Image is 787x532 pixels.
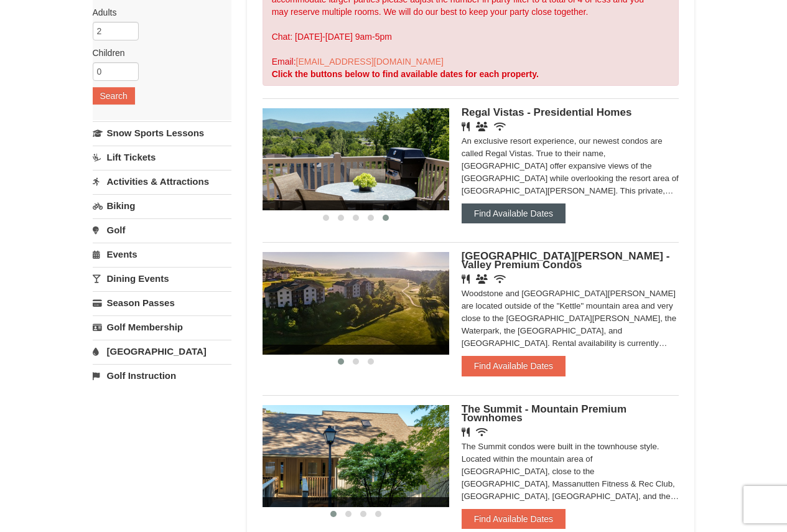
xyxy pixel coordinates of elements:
[462,135,679,197] div: An exclusive resort experience, our newest condos are called Regal Vistas. True to their name, [G...
[476,274,488,284] i: Banquet Facilities
[93,146,231,169] a: Lift Tickets
[93,291,231,314] a: Season Passes
[462,203,566,223] button: Find Available Dates
[462,274,470,284] i: Restaurant
[93,194,231,217] a: Biking
[462,250,670,271] span: [GEOGRAPHIC_DATA][PERSON_NAME] - Valley Premium Condos
[462,509,566,529] button: Find Available Dates
[272,69,539,79] strong: Click the buttons below to find available dates for each property.
[93,170,231,193] a: Activities & Attractions
[462,441,679,503] div: The Summit condos were built in the townhouse style. Located within the mountain area of [GEOGRAP...
[93,267,231,290] a: Dining Events
[476,122,488,131] i: Banquet Facilities
[462,356,566,376] button: Find Available Dates
[462,403,626,424] span: The Summit - Mountain Premium Townhomes
[93,243,231,266] a: Events
[93,364,231,387] a: Golf Instruction
[93,47,222,59] label: Children
[296,57,444,67] a: [EMAIL_ADDRESS][DOMAIN_NAME]
[494,122,506,131] i: Wireless Internet (free)
[462,427,470,437] i: Restaurant
[93,121,231,144] a: Snow Sports Lessons
[462,122,470,131] i: Restaurant
[93,87,135,105] button: Search
[462,287,679,350] div: Woodstone and [GEOGRAPHIC_DATA][PERSON_NAME] are located outside of the "Kettle" mountain area an...
[476,427,488,437] i: Wireless Internet (free)
[93,218,231,241] a: Golf
[93,315,231,338] a: Golf Membership
[93,6,222,19] label: Adults
[462,106,632,118] span: Regal Vistas - Presidential Homes
[93,340,231,363] a: [GEOGRAPHIC_DATA]
[494,274,506,284] i: Wireless Internet (free)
